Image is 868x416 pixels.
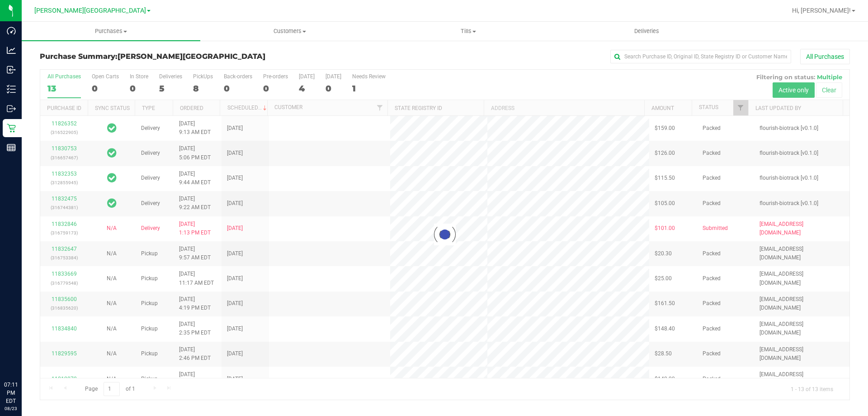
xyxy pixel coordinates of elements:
[27,342,38,353] iframe: Resource center unread badge
[622,27,671,35] span: Deliveries
[557,22,736,41] a: Deliveries
[118,52,265,61] span: [PERSON_NAME][GEOGRAPHIC_DATA]
[800,49,850,64] button: All Purchases
[610,50,791,63] input: Search Purchase ID, Original ID, State Registry ID or Customer Name...
[7,65,16,74] inline-svg: Inbound
[7,143,16,152] inline-svg: Reports
[379,27,557,35] span: Tills
[7,104,16,113] inline-svg: Outbound
[7,85,16,94] inline-svg: Inventory
[40,53,310,61] h3: Purchase Summary:
[22,22,200,41] a: Purchases
[379,22,557,41] a: Tills
[9,344,36,371] iframe: Resource center
[22,27,200,35] span: Purchases
[4,405,18,412] p: 08/23
[200,22,379,41] a: Customers
[7,26,16,35] inline-svg: Dashboard
[7,124,16,133] inline-svg: Retail
[4,381,18,405] p: 07:11 PM EDT
[201,27,378,35] span: Customers
[34,7,146,14] span: [PERSON_NAME][GEOGRAPHIC_DATA]
[7,46,16,55] inline-svg: Analytics
[792,7,851,14] span: Hi, [PERSON_NAME]!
